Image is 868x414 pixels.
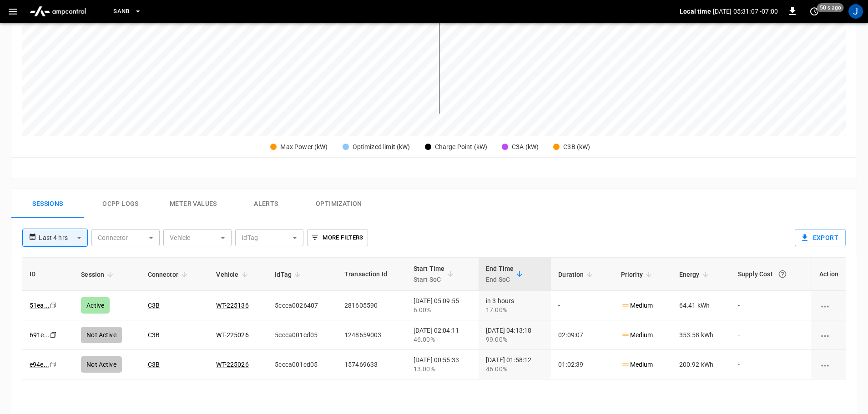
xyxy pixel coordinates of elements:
[30,331,50,339] a: 691e...
[414,335,471,344] div: 46.00%
[307,229,368,246] button: More Filters
[81,327,122,343] div: Not Active
[672,320,731,350] td: 353.58 kWh
[558,269,595,280] span: Duration
[486,263,514,285] div: End Time
[148,361,160,368] a: C3B
[486,335,544,344] div: 99.00%
[563,142,590,152] div: C3B (kW)
[621,269,655,280] span: Priority
[414,263,457,285] span: Start TimeStart SoC
[49,330,58,340] div: copy
[731,291,812,320] td: -
[731,350,812,379] td: -
[337,258,406,291] th: Transaction Id
[230,189,303,218] button: Alerts
[30,302,50,309] a: 51ea...
[512,142,539,152] div: C3A (kW)
[414,326,471,344] div: [DATE] 02:04:11
[81,356,122,373] div: Not Active
[267,291,337,320] td: 5ccca0026407
[551,291,613,320] td: -
[672,350,731,379] td: 200.92 kWh
[216,331,248,339] a: WT-225026
[11,189,84,218] button: Sessions
[26,3,90,20] img: ampcontrol.io logo
[414,263,445,285] div: Start Time
[337,291,406,320] td: 281605590
[22,258,846,379] table: sessions table
[22,258,74,291] th: ID
[353,142,410,152] div: Optimized limit (kW)
[49,359,58,369] div: copy
[414,296,471,314] div: [DATE] 05:09:55
[486,364,544,374] div: 46.00%
[110,3,145,20] button: SanB
[819,301,838,310] div: charging session options
[337,350,406,379] td: 157469633
[774,266,791,282] button: The cost of your charging session based on your supply rates
[795,229,846,246] button: Export
[621,301,653,310] p: Medium
[148,331,160,339] a: C3B
[267,350,337,379] td: 5ccca001cd05
[486,274,514,285] p: End SoC
[812,258,846,291] th: Action
[280,142,328,152] div: Max Power (kW)
[148,302,160,309] a: C3B
[680,7,711,16] p: Local time
[84,189,157,218] button: Ocpp logs
[486,326,544,344] div: [DATE] 04:13:18
[49,300,58,310] div: copy
[81,297,110,314] div: Active
[113,6,130,17] span: SanB
[157,189,230,218] button: Meter Values
[30,361,49,368] a: e94e...
[486,263,525,285] span: End TimeEnd SoC
[819,360,838,369] div: charging session options
[275,269,303,280] span: IdTag
[435,142,488,152] div: Charge Point (kW)
[817,3,844,12] span: 50 s ago
[679,269,712,280] span: Energy
[551,350,613,379] td: 01:02:39
[551,320,613,350] td: 02:09:07
[672,291,731,320] td: 64.41 kWh
[216,302,248,309] a: WT-225136
[738,266,804,282] div: Supply Cost
[731,320,812,350] td: -
[414,364,471,374] div: 13.00%
[807,4,822,19] button: set refresh interval
[621,330,653,340] p: Medium
[819,330,838,339] div: charging session options
[713,7,778,16] p: [DATE] 05:31:07 -07:00
[848,4,863,19] div: profile-icon
[414,355,471,374] div: [DATE] 00:55:33
[486,305,544,314] div: 17.00%
[81,269,116,280] span: Session
[267,320,337,350] td: 5ccca001cd05
[337,320,406,350] td: 1248659003
[414,305,471,314] div: 6.00%
[39,229,88,246] div: Last 4 hrs
[486,296,544,314] div: in 3 hours
[216,269,250,280] span: Vehicle
[216,361,248,368] a: WT-225026
[486,355,544,374] div: [DATE] 01:58:12
[414,274,445,285] p: Start SoC
[148,269,190,280] span: Connector
[303,189,375,218] button: Optimization
[621,360,653,369] p: Medium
